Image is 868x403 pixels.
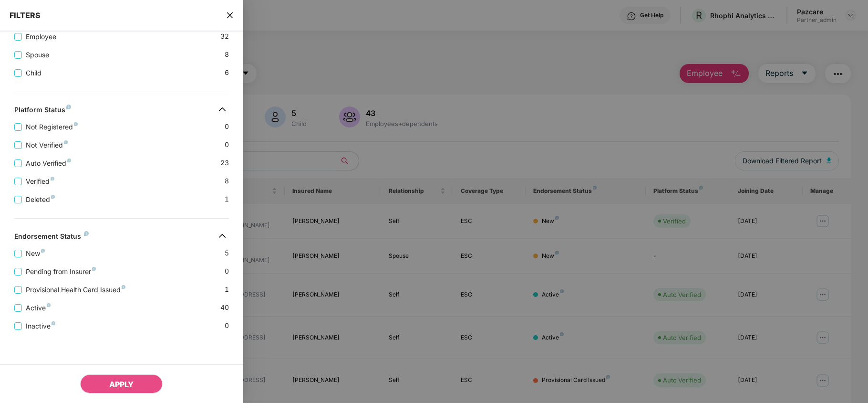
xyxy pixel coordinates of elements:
[67,159,71,162] img: svg+xml;base64,PHN2ZyB4bWxucz0iaHR0cDovL3d3dy53My5vcmcvMjAwMC9zdmciIHdpZHRoPSI4IiBoZWlnaHQ9IjgiIH...
[220,31,229,42] span: 32
[22,194,59,205] span: Deleted
[109,380,134,389] span: APPLY
[22,176,58,187] span: Verified
[14,232,89,244] div: Endorsement Status
[92,267,96,271] img: svg+xml;base64,PHN2ZyB4bWxucz0iaHR0cDovL3d3dy53My5vcmcvMjAwMC9zdmciIHdpZHRoPSI4IiBoZWlnaHQ9IjgiIH...
[225,284,229,295] span: 1
[22,68,45,78] span: Child
[220,158,229,169] span: 23
[22,285,129,295] span: Provisional Health Card Issued
[22,266,100,277] span: Pending from Insurer
[225,176,229,187] span: 8
[225,320,229,331] span: 0
[225,194,229,205] span: 1
[41,249,45,253] img: svg+xml;base64,PHN2ZyB4bWxucz0iaHR0cDovL3d3dy53My5vcmcvMjAwMC9zdmciIHdpZHRoPSI4IiBoZWlnaHQ9IjgiIH...
[84,231,89,236] img: svg+xml;base64,PHN2ZyB4bWxucz0iaHR0cDovL3d3dy53My5vcmcvMjAwMC9zdmciIHdpZHRoPSI4IiBoZWlnaHQ9IjgiIH...
[225,121,229,132] span: 0
[225,248,229,259] span: 5
[22,321,59,331] span: Inactive
[64,140,68,144] img: svg+xml;base64,PHN2ZyB4bWxucz0iaHR0cDovL3d3dy53My5vcmcvMjAwMC9zdmciIHdpZHRoPSI4IiBoZWlnaHQ9IjgiIH...
[52,321,55,325] img: svg+xml;base64,PHN2ZyB4bWxucz0iaHR0cDovL3d3dy53My5vcmcvMjAwMC9zdmciIHdpZHRoPSI4IiBoZWlnaHQ9IjgiIH...
[22,140,72,150] span: Not Verified
[215,102,230,117] img: svg+xml;base64,PHN2ZyB4bWxucz0iaHR0cDovL3d3dy53My5vcmcvMjAwMC9zdmciIHdpZHRoPSIzMiIgaGVpZ2h0PSIzMi...
[22,303,54,313] span: Active
[66,105,71,109] img: svg+xml;base64,PHN2ZyB4bWxucz0iaHR0cDovL3d3dy53My5vcmcvMjAwMC9zdmciIHdpZHRoPSI4IiBoZWlnaHQ9IjgiIH...
[226,11,234,20] span: close
[14,106,71,117] div: Platform Status
[22,122,82,132] span: Not Registered
[22,158,75,169] span: Auto Verified
[122,285,125,289] img: svg+xml;base64,PHN2ZyB4bWxucz0iaHR0cDovL3d3dy53My5vcmcvMjAwMC9zdmciIHdpZHRoPSI4IiBoZWlnaHQ9IjgiIH...
[22,50,53,60] span: Spouse
[51,195,55,199] img: svg+xml;base64,PHN2ZyB4bWxucz0iaHR0cDovL3d3dy53My5vcmcvMjAwMC9zdmciIHdpZHRoPSI4IiBoZWlnaHQ9IjgiIH...
[220,302,229,313] span: 40
[225,49,229,60] span: 8
[225,266,229,277] span: 0
[80,374,163,393] button: APPLY
[225,139,229,150] span: 0
[10,11,41,20] span: FILTERS
[51,177,54,180] img: svg+xml;base64,PHN2ZyB4bWxucz0iaHR0cDovL3d3dy53My5vcmcvMjAwMC9zdmciIHdpZHRoPSI4IiBoZWlnaHQ9IjgiIH...
[215,228,230,244] img: svg+xml;base64,PHN2ZyB4bWxucz0iaHR0cDovL3d3dy53My5vcmcvMjAwMC9zdmciIHdpZHRoPSIzMiIgaGVpZ2h0PSIzMi...
[225,67,229,78] span: 6
[22,32,60,42] span: Employee
[22,248,49,259] span: New
[74,122,78,126] img: svg+xml;base64,PHN2ZyB4bWxucz0iaHR0cDovL3d3dy53My5vcmcvMjAwMC9zdmciIHdpZHRoPSI4IiBoZWlnaHQ9IjgiIH...
[47,303,51,307] img: svg+xml;base64,PHN2ZyB4bWxucz0iaHR0cDovL3d3dy53My5vcmcvMjAwMC9zdmciIHdpZHRoPSI4IiBoZWlnaHQ9IjgiIH...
